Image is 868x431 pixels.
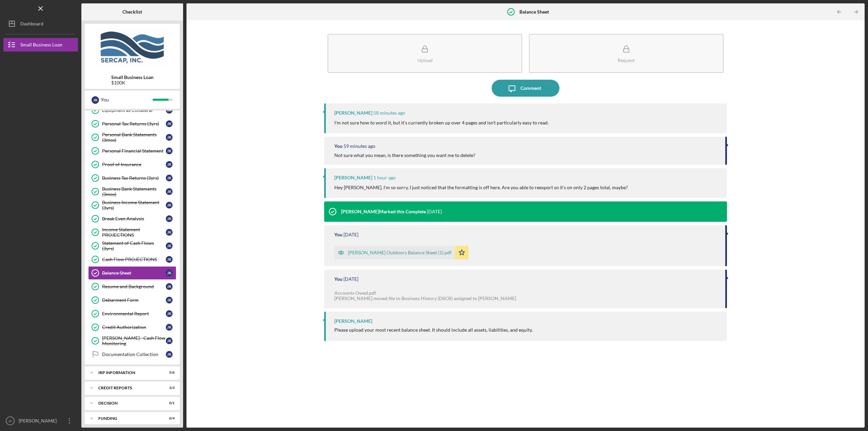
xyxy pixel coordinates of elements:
[102,200,166,211] div: Business Income Statement (3yrs)
[102,121,166,126] div: Personal Tax Returns (3yrs)
[88,212,176,226] a: Break Even AnalysisJK
[92,96,99,104] div: J K
[166,324,173,331] div: J K
[492,80,559,97] button: Comment
[88,307,176,320] a: Environmental ReportJK
[162,401,175,405] div: 0 / 1
[334,119,549,126] p: I'm not sure how to word it, but it's currently broken up over 4 pages and isn't particularly eas...
[529,34,724,73] button: Request
[102,132,166,143] div: Personal Bank Statements (3mos)
[88,185,176,198] a: Business Bank Statements (3mos)JK
[102,240,166,251] div: Statement of Cash Flows (3yrs)
[334,318,372,324] div: [PERSON_NAME]
[166,351,173,358] div: J K
[102,227,166,238] div: Income Statement PROJECTIONS
[373,175,396,180] time: 2025-08-21 15:59
[102,352,166,357] div: Documentation Collection
[334,276,342,282] div: You
[3,17,78,31] button: Dashboard
[102,186,166,197] div: Business Bank Statements (3mos)
[373,110,405,116] time: 2025-08-21 16:29
[334,290,516,296] div: Accounts Owed.pdf
[166,175,173,181] div: J K
[348,250,452,255] div: [PERSON_NAME] Outdoors Balance Sheet (1).pdf
[334,175,372,180] div: [PERSON_NAME]
[88,348,176,361] a: Documentation CollectionJK
[102,257,166,262] div: Cash Flow PROJECTIONS
[166,148,173,154] div: J K
[166,283,173,290] div: J K
[20,38,62,53] div: Small Business Loan
[328,34,522,73] button: Upload
[98,416,158,420] div: Funding
[17,414,61,429] div: [PERSON_NAME]
[20,17,43,32] div: Dashboard
[88,171,176,185] a: Business Tax Returns (3yrs)JK
[334,184,628,191] p: Hey [PERSON_NAME], I'm so sorry, I just noticed that the formatting is off here. Are you able to ...
[3,38,78,52] button: Small Business Loan
[166,134,173,141] div: J K
[102,270,166,276] div: Balance Sheet
[88,131,176,144] a: Personal Bank Statements (3mos)JK
[520,80,541,97] div: Comment
[101,94,153,105] div: You
[102,216,166,221] div: Break Even Analysis
[166,310,173,317] div: J K
[162,371,175,375] div: 5 / 6
[88,239,176,253] a: Statement of Cash Flows (3yrs)JK
[102,311,166,316] div: Environmental Report
[122,9,142,15] b: Checklist
[334,110,372,116] div: [PERSON_NAME]
[162,386,175,390] div: 3 / 3
[111,80,154,85] div: $100K
[8,419,12,423] text: JK
[98,371,158,375] div: IRP Information
[166,270,173,276] div: J K
[166,120,173,127] div: J K
[334,232,342,237] div: You
[334,296,516,301] div: [PERSON_NAME] moved file to Business History (DSCR) assigned to [PERSON_NAME]
[166,297,173,303] div: J K
[88,280,176,293] a: Resume and BackgroundJK
[343,232,358,237] time: 2025-08-13 18:10
[166,202,173,209] div: J K
[519,9,549,15] b: Balance Sheet
[102,284,166,289] div: Resume and Background
[102,335,166,346] div: [PERSON_NAME] - Cash Flow Monitoring
[334,153,475,158] div: Not sure what you mean, is there something you want me to delete?
[166,242,173,249] div: J K
[88,293,176,307] a: Debarment FormJK
[88,144,176,158] a: Personal Financial StatementJK
[88,320,176,334] a: Credit AuthorizationJK
[166,215,173,222] div: J K
[166,188,173,195] div: J K
[88,198,176,212] a: Business Income Statement (3yrs)JK
[341,209,426,214] div: [PERSON_NAME] Marked this Complete
[618,58,635,63] div: Request
[88,158,176,171] a: Proof of InsuranceJK
[343,276,358,282] time: 2025-08-13 18:09
[111,75,154,80] b: Small Business Loan
[162,416,175,420] div: 0 / 4
[102,297,166,303] div: Debarment Form
[334,143,342,149] div: You
[98,401,158,405] div: Decision
[88,334,176,348] a: [PERSON_NAME] - Cash Flow MonitoringJK
[166,161,173,168] div: J K
[3,414,78,428] button: JK[PERSON_NAME]
[85,27,180,68] img: Product logo
[334,327,533,333] div: Please upload your most recent balance sheet. It should include all assets, liabilities, and equity.
[343,143,375,149] time: 2025-08-21 16:29
[88,253,176,266] a: Cash Flow PROJECTIONSJK
[166,337,173,344] div: J K
[102,175,166,181] div: Business Tax Returns (3yrs)
[102,148,166,154] div: Personal Financial Statement
[417,58,433,63] div: Upload
[102,325,166,330] div: Credit Authorization
[88,266,176,280] a: Balance SheetJK
[166,256,173,263] div: J K
[102,162,166,167] div: Proof of Insurance
[427,209,442,214] time: 2025-08-18 12:48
